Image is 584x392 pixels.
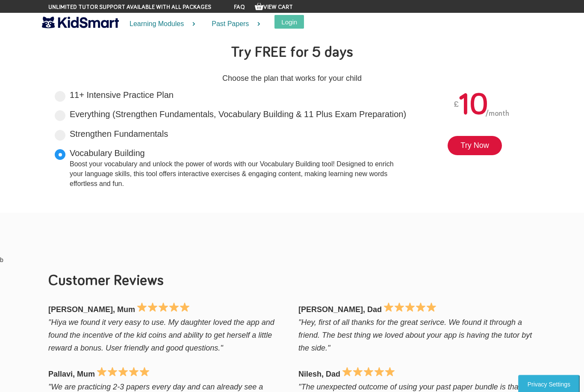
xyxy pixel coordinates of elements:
h2: Try FREE for 5 days [48,38,536,68]
span: Unlimited tutor support available with all packages [48,3,211,12]
img: Your items in the shopping basket [255,2,263,11]
b: Nilesh, Dad [298,370,340,378]
div: Boost your vocabulary and unlock the power of words with our Vocabulary Building tool! Designed t... [70,159,407,189]
b: [PERSON_NAME], Mum [48,305,135,314]
b: Pallavi, Mum [48,370,95,378]
i: "Hiya we found it very easy to use. My daughter loved the app and found the incentive of the kid ... [48,318,274,352]
img: KidSmart logo [42,15,119,30]
h2: Customer Reviews [48,273,536,290]
a: Past Papers [201,13,266,35]
a: View Cart [255,4,293,10]
i: "Hey, first of all thanks for the great serivce. We found it through a friend. The best thing we ... [298,318,532,352]
a: Learning Modules [119,13,201,35]
a: FAQ [234,4,245,10]
sup: £ [454,97,459,112]
p: Choose the plan that works for your child [48,72,536,85]
sub: /month [485,110,509,118]
label: Vocabulary Building [70,147,407,189]
b: [PERSON_NAME], Dad [298,305,382,314]
label: Everything (Strengthen Fundamentals, Vocabulary Building & 11 Plus Exam Preparation) [70,108,406,121]
span: 10 [459,90,488,121]
label: Strengthen Fundamentals [70,128,168,140]
button: Login [274,15,304,29]
a: Try Now [448,136,501,156]
label: 11+ Intensive Practice Plan [70,89,174,101]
